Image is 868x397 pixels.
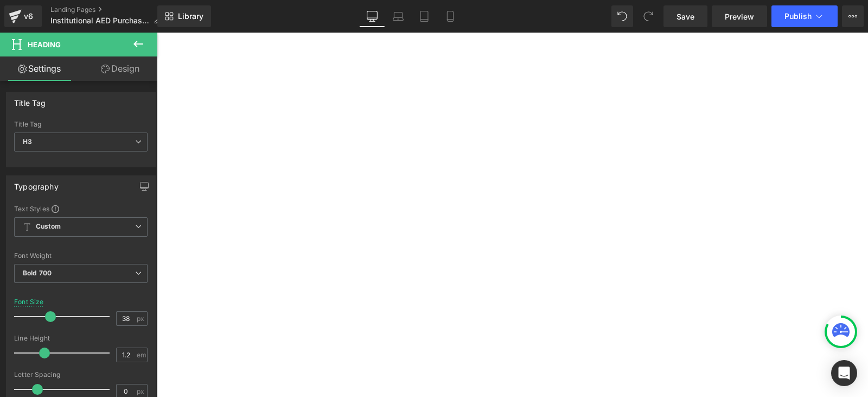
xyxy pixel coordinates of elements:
a: Desktop [359,5,385,27]
span: px [137,388,146,395]
div: Line Height [14,335,148,342]
a: v6 [4,5,42,27]
span: Save [676,11,694,22]
span: px [137,315,146,322]
span: Publish [784,12,812,21]
div: v6 [22,9,35,23]
a: Mobile [437,5,463,27]
span: em [137,351,146,358]
a: Landing Pages [50,5,170,14]
b: H3 [23,137,32,146]
div: Font Size [14,298,44,306]
button: Undo [611,5,633,27]
a: Tablet [411,5,437,27]
b: Custom [36,222,61,231]
div: Font Weight [14,252,148,260]
div: Typography [14,176,59,191]
div: Text Styles [14,204,148,213]
a: New Library [157,5,211,27]
a: Preview [712,5,767,27]
button: Redo [637,5,659,27]
button: More [842,5,864,27]
span: Library [178,11,203,21]
span: Heading [28,40,61,49]
b: Bold 700 [23,269,52,277]
div: Title Tag [14,121,148,128]
a: Laptop [385,5,411,27]
div: Open Intercom Messenger [831,360,857,386]
button: Publish [771,5,838,27]
div: Title Tag [14,92,46,108]
a: Design [81,56,159,81]
span: Institutional AED Purchasing [50,16,149,25]
span: Preview [725,11,754,22]
div: Letter Spacing [14,371,148,379]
